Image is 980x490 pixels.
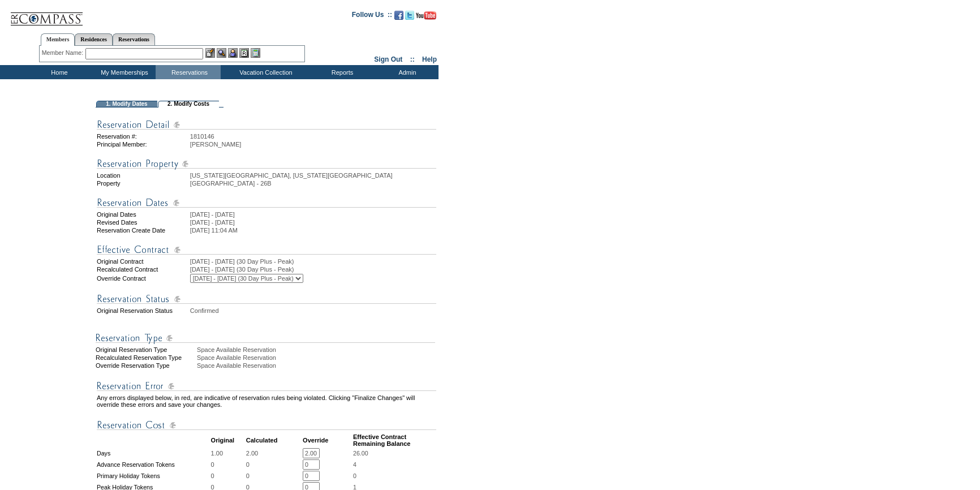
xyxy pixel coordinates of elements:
[96,362,196,369] div: Override Reservation Type
[190,141,436,148] td: [PERSON_NAME]
[97,211,189,218] td: Original Dates
[197,354,437,361] div: Space Available Reservation
[41,33,75,46] a: Members
[211,471,245,481] td: 0
[246,459,302,470] td: 0
[190,133,436,140] td: 1810146
[410,55,415,63] span: ::
[96,101,157,108] td: 1. Modify Dates
[190,307,436,314] td: Confirmed
[97,157,436,171] img: Reservation Property
[97,379,436,393] img: Reservation Errors
[308,65,373,79] td: Reports
[97,118,436,132] img: Reservation Detail
[75,33,113,45] a: Residences
[217,48,226,58] img: View
[416,14,436,21] a: Subscribe to our YouTube Channel
[97,266,189,273] td: Recalculated Contract
[239,48,249,58] img: Reservations
[197,362,437,369] div: Space Available Reservation
[205,48,215,58] img: b_edit.gif
[190,172,436,179] td: [US_STATE][GEOGRAPHIC_DATA], [US_STATE][GEOGRAPHIC_DATA]
[97,133,189,140] td: Reservation #:
[113,33,155,45] a: Reservations
[97,274,189,283] td: Override Contract
[246,448,302,458] td: 2.00
[197,346,437,353] div: Space Available Reservation
[211,433,245,447] td: Original
[394,14,403,21] a: Become our fan on Facebook
[97,172,189,179] td: Location
[25,65,91,79] td: Home
[405,14,414,21] a: Follow us on Twitter
[97,219,189,226] td: Revised Dates
[416,11,436,20] img: Subscribe to our YouTube Channel
[97,196,436,210] img: Reservation Dates
[97,243,436,257] img: Effective Contract
[246,433,302,447] td: Calculated
[97,141,189,148] td: Principal Member:
[303,433,352,447] td: Override
[97,258,189,265] td: Original Contract
[97,471,210,481] td: Primary Holiday Tokens
[190,266,436,273] td: [DATE] - [DATE] (30 Day Plus - Peak)
[97,418,436,432] img: Reservation Cost
[190,211,436,218] td: [DATE] - [DATE]
[228,48,238,58] img: Impersonate
[394,11,403,20] img: Become our fan on Facebook
[42,48,85,58] div: Member Name:
[190,180,436,187] td: [GEOGRAPHIC_DATA] - 26B
[422,55,437,63] a: Help
[251,48,260,58] img: b_calculator.gif
[353,450,368,457] span: 26.00
[374,55,402,63] a: Sign Out
[158,101,219,108] td: 2. Modify Costs
[97,180,189,187] td: Property
[353,472,356,479] span: 0
[211,459,245,470] td: 0
[10,3,83,26] img: Compass Home
[190,258,436,265] td: [DATE] - [DATE] (30 Day Plus - Peak)
[156,65,221,79] td: Reservations
[221,65,308,79] td: Vacation Collection
[190,227,436,234] td: [DATE] 11:04 AM
[97,459,210,470] td: Advance Reservation Tokens
[353,433,436,447] td: Effective Contract Remaining Balance
[96,354,196,361] div: Recalculated Reservation Type
[96,331,435,345] img: Reservation Type
[353,461,356,468] span: 4
[97,292,436,306] img: Reservation Status
[97,307,189,314] td: Original Reservation Status
[352,10,392,23] td: Follow Us ::
[190,219,436,226] td: [DATE] - [DATE]
[97,394,436,408] td: Any errors displayed below, in red, are indicative of reservation rules being violated. Clicking ...
[246,471,302,481] td: 0
[405,11,414,20] img: Follow us on Twitter
[97,448,210,458] td: Days
[91,65,156,79] td: My Memberships
[211,448,245,458] td: 1.00
[96,346,196,353] div: Original Reservation Type
[97,227,189,234] td: Reservation Create Date
[373,65,439,79] td: Admin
